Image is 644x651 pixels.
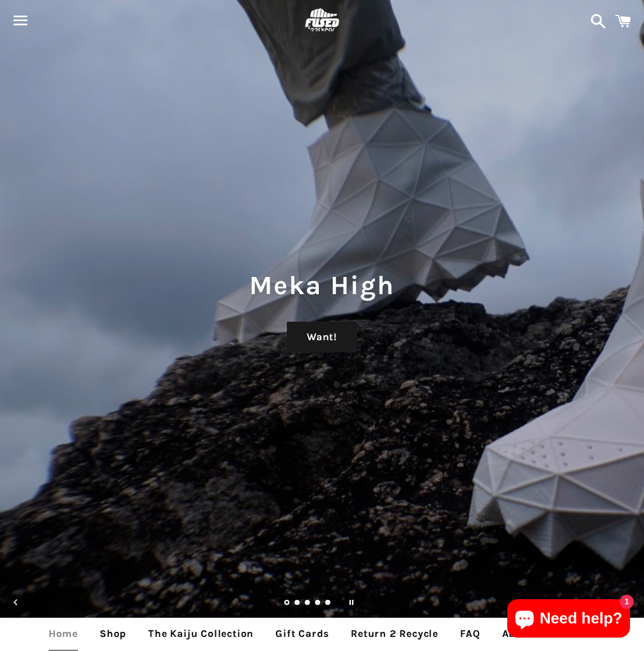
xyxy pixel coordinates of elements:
[614,588,642,616] button: Next slide
[450,618,489,650] a: FAQ
[337,588,365,616] button: Pause slideshow
[39,618,88,650] a: Home
[266,618,339,650] a: Gift Cards
[2,588,30,616] button: Previous slide
[325,600,332,607] a: Load slide 5
[13,267,631,304] h1: Meka High
[315,600,321,607] a: Load slide 4
[305,600,311,607] a: Load slide 3
[295,600,301,607] a: Load slide 2
[139,618,263,650] a: The Kaiju Collection
[287,322,357,352] a: Want!
[284,600,291,607] a: Slide 1, current
[341,618,448,650] a: Return 2 Recycle
[90,618,136,650] a: Shop
[503,599,634,641] inbox-online-store-chat: Shopify online store chat
[493,618,543,650] a: About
